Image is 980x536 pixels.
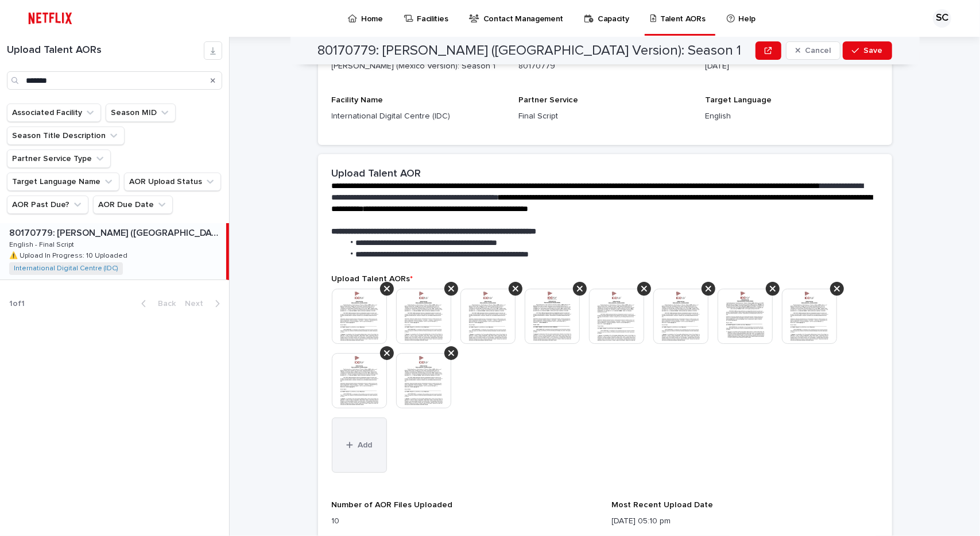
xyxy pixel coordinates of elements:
[705,60,878,72] p: [DATE]
[132,298,180,309] button: Back
[332,110,505,122] p: International Digital Centre (IDC)
[180,298,229,309] button: Next
[14,265,118,273] a: International Digital Centre (IDC)
[518,96,578,104] span: Partner Service
[805,47,831,55] span: Cancel
[106,104,176,122] button: Season MID
[7,150,111,168] button: Partner Service Type
[332,501,453,509] span: Number of AOR Files Uploaded
[7,104,101,122] button: Associated Facility
[332,168,421,181] h2: Upload Talent AOR
[786,41,841,60] button: Cancel
[7,71,222,90] input: Search
[864,47,883,55] span: Save
[151,300,176,308] span: Back
[612,501,714,509] span: Most Recent Upload Date
[9,225,224,239] p: 80170779: Rosario Tijeras (Mexico Version): Season 1
[7,127,125,145] button: Season Title Description
[332,418,387,473] button: Add
[843,41,892,60] button: Save
[7,44,204,57] h1: Upload Talent AORs
[332,275,413,283] span: Upload Talent AORs
[332,515,598,527] p: 10
[705,110,878,122] p: English
[705,96,772,104] span: Target Language
[7,196,88,214] button: AOR Past Due?
[23,7,78,30] img: ifQbXi3ZQGMSEF7WDB7W
[933,9,951,28] div: SC
[518,110,691,122] p: Final Script
[7,173,119,191] button: Target Language Name
[9,250,130,260] p: ⚠️ Upload In Progress: 10 Uploaded
[332,60,505,72] p: [PERSON_NAME] (Mexico Version): Season 1
[358,441,372,449] span: Add
[124,173,221,191] button: AOR Upload Status
[318,43,742,59] h2: 80170779: [PERSON_NAME] ([GEOGRAPHIC_DATA] Version): Season 1
[93,196,173,214] button: AOR Due Date
[518,60,691,72] p: 80170779
[332,96,384,104] span: Facility Name
[612,515,878,527] p: [DATE] 05:10 pm
[9,239,76,249] p: English - Final Script
[185,300,210,308] span: Next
